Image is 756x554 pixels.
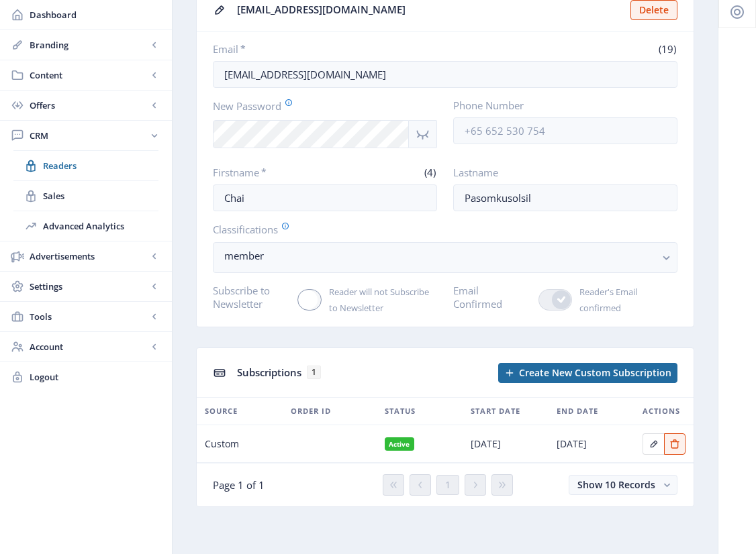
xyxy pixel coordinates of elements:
[577,478,655,491] span: Show 10 Records
[30,129,148,142] span: CRM
[205,403,238,419] span: Source
[490,363,677,383] a: New page
[43,219,158,233] span: Advanced Analytics
[43,189,158,203] span: Sales
[307,366,321,379] span: 1
[557,436,587,452] span: [DATE]
[205,436,239,452] span: Custom
[213,284,287,311] label: Subscribe to Newsletter
[224,247,655,264] nb-select-label: member
[237,366,301,379] span: Subscriptions
[453,184,677,211] input: Enter reader’s lastname
[664,436,686,449] a: Edit page
[196,347,694,507] app-collection-view: Subscriptions
[471,436,501,452] span: [DATE]
[13,211,158,241] a: Advanced Analytics
[213,222,667,237] label: Classifications
[643,436,664,449] a: Edit page
[453,117,677,144] input: +65 652 530 754
[643,403,680,419] span: Actions
[213,99,426,113] label: New Password
[471,403,520,419] span: Start Date
[30,68,148,82] span: Content
[30,340,148,353] span: Account
[13,151,158,180] a: Readers
[572,284,677,316] span: Reader's Email confirmed
[557,403,598,419] span: End Date
[30,310,148,323] span: Tools
[30,250,148,263] span: Advertisements
[498,363,677,383] button: Create New Custom Subscription
[30,8,161,21] span: Dashboard
[291,403,331,419] span: Order ID
[569,475,677,495] button: Show 10 Records
[453,99,667,112] label: Phone Number
[453,166,667,179] label: Lastname
[657,42,677,56] span: (19)
[436,475,459,495] button: 1
[422,166,437,179] span: (4)
[30,38,148,52] span: Branding
[213,242,677,273] button: member
[213,478,265,492] span: Page 1 of 1
[322,284,437,316] span: Reader will not Subscribe to Newsletter
[385,403,416,419] span: Status
[13,181,158,211] a: Sales
[519,368,671,378] span: Create New Custom Subscription
[30,370,161,384] span: Logout
[453,284,528,311] label: Email Confirmed
[43,159,158,172] span: Readers
[30,99,148,112] span: Offers
[213,184,437,211] input: Enter reader’s firstname
[445,480,451,490] span: 1
[30,280,148,293] span: Settings
[409,120,437,148] nb-icon: Show password
[213,42,440,56] label: Email
[213,61,677,88] input: Enter reader’s email
[385,437,414,451] nb-badge: Active
[213,166,320,179] label: Firstname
